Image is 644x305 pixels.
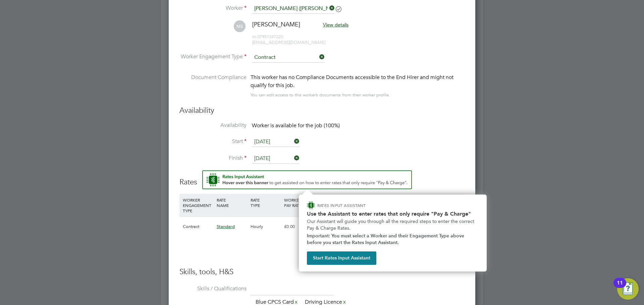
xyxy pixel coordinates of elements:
[251,91,390,99] div: You can edit access to this worker’s documents from their worker profile.
[179,285,247,292] label: Skills / Qualifications
[350,194,384,211] div: EMPLOYER COST
[323,22,348,28] span: View details
[181,217,215,236] div: Contract
[307,201,315,209] img: ENGAGE Assistant Icon
[282,217,316,236] div: £0.00
[179,53,247,60] label: Worker Engagement Type
[179,138,247,145] label: Start
[307,218,479,231] p: Our Assistant will guide you through all the required steps to enter the correct Pay & Charge Rates.
[316,194,350,211] div: HOLIDAY PAY
[179,5,247,12] label: Worker
[317,203,401,208] p: RATES INPUT ASSISTANT
[418,194,440,217] div: AGENCY CHARGE RATE
[252,20,300,28] span: [PERSON_NAME]
[179,267,465,277] h3: Skills, tools, H&S
[249,217,283,236] div: Hourly
[307,211,479,217] h2: Use the Assistant to enter rates that only require "Pay & Charge"
[251,73,465,89] div: This worker has no Compliance Documents accessible to the End Hirer and might not qualify for thi...
[179,155,247,162] label: Finish
[179,73,247,98] label: Document Compliance
[181,194,215,217] div: WORKER ENGAGEMENT TYPE
[249,194,283,211] div: RATE TYPE
[299,195,487,272] div: How to input Rates that only require Pay & Charge
[252,53,325,63] input: Select one
[179,122,247,129] label: Availability
[384,194,418,211] div: AGENCY MARKUP
[179,170,465,187] h3: Rates
[252,154,300,164] input: Select one
[617,278,639,300] button: Open Resource Center, 11 new notifications
[252,4,335,14] input: Search for...
[217,224,235,229] span: Standard
[617,283,623,292] div: 11
[282,194,316,211] div: WORKER PAY RATE
[252,40,325,45] span: [EMAIL_ADDRESS][DOMAIN_NAME]
[307,251,376,265] button: Start Rates Input Assistant
[307,233,466,245] strong: Important: You must select a Worker and their Engagement Type above before you start the Rates In...
[179,106,465,116] h3: Availability
[234,20,246,32] span: MS
[252,137,300,147] input: Select one
[252,122,340,129] span: Worker is available for the job (100%)
[252,34,257,40] span: m:
[252,34,283,40] span: 07951347220
[202,170,412,189] button: Rate Assistant
[215,194,249,211] div: RATE NAME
